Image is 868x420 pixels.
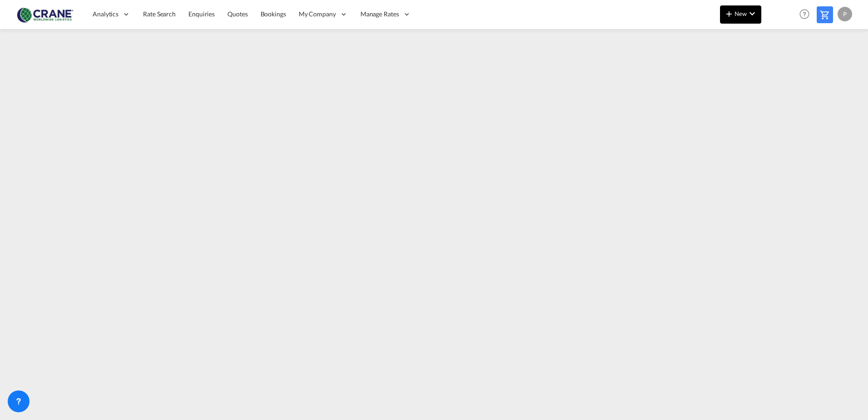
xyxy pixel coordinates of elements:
span: Manage Rates [360,10,399,19]
button: icon-plus 400-fgNewicon-chevron-down [720,5,761,24]
span: Bookings [261,10,286,18]
md-icon: icon-plus 400-fg [724,8,735,19]
span: Enquiries [188,10,215,18]
span: New [724,10,758,17]
span: Help [797,6,812,22]
span: Quotes [227,10,247,18]
div: P [838,7,852,21]
div: Help [797,6,817,23]
span: Analytics [93,10,118,19]
span: Rate Search [143,10,176,18]
md-icon: icon-chevron-down [747,8,758,19]
span: My Company [299,10,336,19]
img: 374de710c13411efa3da03fd754f1635.jpg [14,4,75,25]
